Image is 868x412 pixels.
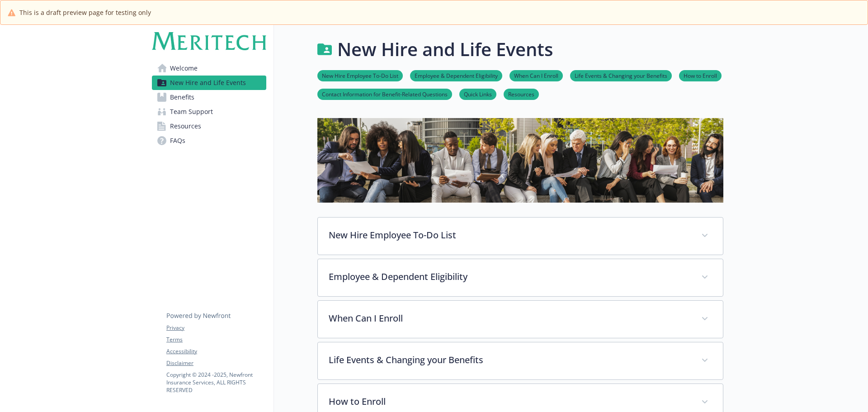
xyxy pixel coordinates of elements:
[166,347,266,355] a: Accessibility
[459,90,496,98] a: Quick Links
[329,353,690,367] p: Life Events & Changing your Benefits
[317,118,723,203] img: new hire page banner
[152,133,266,148] a: FAQs
[152,76,266,90] a: New Hire and Life Events
[329,395,690,408] p: How to Enroll
[166,359,266,367] a: Disclaimer
[170,61,198,76] span: Welcome
[152,61,266,76] a: Welcome
[170,119,201,133] span: Resources
[318,218,723,255] div: New Hire Employee To-Do List
[317,71,403,80] a: New Hire Employee To-Do List
[166,336,266,344] a: Terms
[318,301,723,338] div: When Can I Enroll
[679,71,722,80] a: How to Enroll
[170,76,246,90] span: New Hire and Life Events
[152,104,266,119] a: Team Support
[509,71,563,80] a: When Can I Enroll
[170,104,213,119] span: Team Support
[337,36,553,63] h1: New Hire and Life Events
[329,312,690,325] p: When Can I Enroll
[152,119,266,133] a: Resources
[318,342,723,379] div: Life Events & Changing your Benefits
[329,228,690,242] p: New Hire Employee To-Do List
[570,71,672,80] a: Life Events & Changing your Benefits
[170,90,194,104] span: Benefits
[329,270,690,284] p: Employee & Dependent Eligibility
[318,259,723,296] div: Employee & Dependent Eligibility
[170,133,185,148] span: FAQs
[166,324,266,332] a: Privacy
[317,90,452,98] a: Contact Information for Benefit-Related Questions
[166,371,266,394] p: Copyright © 2024 - 2025 , Newfront Insurance Services, ALL RIGHTS RESERVED
[504,90,539,98] a: Resources
[19,8,151,17] span: This is a draft preview page for testing only
[410,71,502,80] a: Employee & Dependent Eligibility
[152,90,266,104] a: Benefits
